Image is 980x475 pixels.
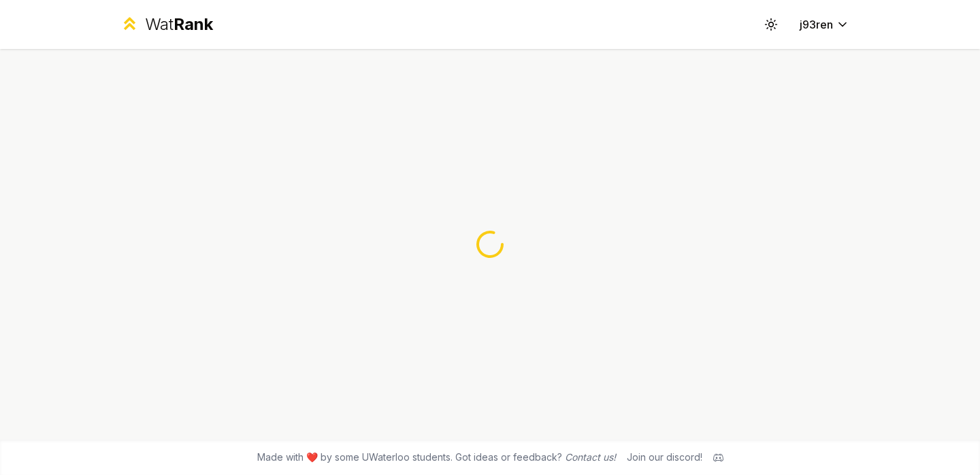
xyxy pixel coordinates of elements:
button: j93ren [789,12,860,37]
span: Rank [174,14,213,34]
div: Join our discord! [627,451,702,464]
div: Wat [145,14,213,35]
span: Made with ❤️ by some UWaterloo students. Got ideas or feedback? [257,451,616,464]
a: Contact us! [565,451,616,463]
span: j93ren [800,16,833,33]
a: WatRank [120,14,213,35]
